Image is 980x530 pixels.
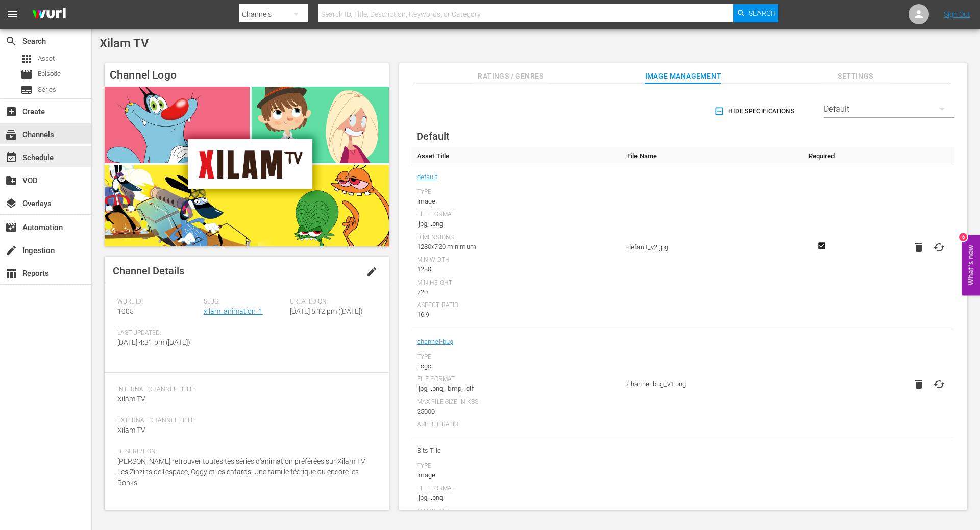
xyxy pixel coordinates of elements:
[117,417,371,425] span: External Channel Title:
[365,266,378,278] span: edit
[799,147,844,165] th: Required
[38,54,55,64] span: Asset
[959,233,967,241] div: 6
[5,35,17,47] span: Search
[204,307,263,315] a: xilam_animation_1
[622,330,799,439] td: channel-bug_v1.png
[417,398,617,407] div: Max File Size In Kbs
[622,147,799,165] th: File Name
[117,395,145,403] span: Xilam TV
[100,36,149,51] span: Xilam TV
[5,152,17,164] span: Schedule
[5,106,17,118] span: Create
[417,301,617,310] div: Aspect Ratio
[24,3,73,27] img: ans4CAIJ8jUAAAAAAAAAAAAAAAAAAAAAAAAgQb4GAAAAAAAAAAAAAAAAAAAAAAAAJMjXAAAAAAAAAAAAAAAAAAAAAAAAgAT5G...
[816,241,828,250] svg: Required
[962,235,980,295] button: Open Feedback Widget
[417,335,454,348] a: channel-bug
[417,196,617,207] div: Image
[417,421,617,429] div: Aspect Ratio
[417,444,617,458] span: Bits Tile
[117,329,199,337] span: Last Updated:
[105,87,389,246] img: Xilam TV
[417,287,617,297] div: 720
[204,298,285,306] span: Slug:
[417,188,617,196] div: Type
[417,384,617,394] div: .jpg, .png, .bmp, .gif
[417,234,617,242] div: Dimensions
[290,298,371,306] span: Created On:
[117,298,199,306] span: Wurl ID:
[38,85,56,95] span: Series
[417,470,617,481] div: Image
[622,165,799,330] td: default_v2.jpg
[417,256,617,264] div: Min Width
[417,211,617,219] div: File Format
[20,68,33,81] span: Episode
[416,130,450,142] span: Default
[417,361,617,371] div: Logo
[417,353,617,361] div: Type
[5,197,17,210] span: Overlays
[117,457,366,487] span: [PERSON_NAME] retrouver toutes tes séries d'animation préférées sur Xilam TV. Les Zinzins de l'es...
[412,147,622,165] th: Asset Title
[417,462,617,470] div: Type
[117,307,134,315] span: 1005
[417,485,617,493] div: File Format
[6,8,18,20] span: menu
[473,70,549,83] span: Ratings / Genres
[5,174,17,187] span: VOD
[5,129,17,141] span: subscriptions
[749,4,776,22] span: Search
[733,4,778,22] button: Search
[417,375,617,384] div: File Format
[113,265,184,277] span: Channel Details
[105,63,389,87] h4: Channel Logo
[824,95,954,123] div: Default
[417,407,617,417] div: 25000
[117,338,190,346] span: [DATE] 4:31 pm ([DATE])
[290,307,363,315] span: [DATE] 5:12 pm ([DATE])
[5,267,17,280] span: Reports
[38,69,61,79] span: Episode
[712,97,798,125] button: Hide Specifications
[117,386,371,394] span: Internal Channel Title:
[417,493,617,503] div: .jpg, .png
[944,10,970,18] a: Sign Out
[417,242,617,252] div: 1280x720 minimum
[20,53,33,65] span: Asset
[20,84,33,96] span: Series
[817,70,894,83] span: Settings
[417,264,617,274] div: 1280
[5,244,17,257] span: Ingestion
[117,426,145,434] span: Xilam TV
[117,448,371,456] span: Description:
[417,279,617,287] div: Min Height
[417,219,617,229] div: .jpg, .png
[417,508,617,516] div: Min Width
[645,70,721,83] span: Image Management
[417,310,617,320] div: 16:9
[5,221,17,234] span: Automation
[359,260,384,284] button: edit
[417,170,437,184] a: default
[716,106,794,117] span: Hide Specifications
